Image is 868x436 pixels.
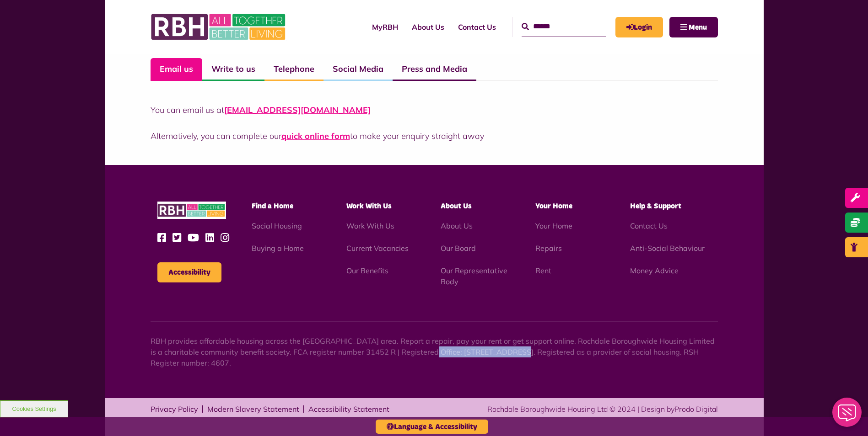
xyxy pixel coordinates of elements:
p: Alternatively, you can complete our to make your enquiry straight away [151,130,718,142]
a: About Us [441,221,473,230]
span: Find a Home [252,202,293,210]
a: Work With Us [346,221,394,230]
a: Press and Media [393,58,476,81]
a: Prodo Digital - open in a new tab [674,404,718,414]
button: Navigation [669,17,718,37]
img: RBH [151,9,288,45]
a: Social Media [323,58,393,81]
a: Anti-Social Behaviour [630,244,705,253]
div: Rochdale Boroughwide Housing Ltd © 2024 | Design by [487,404,718,415]
a: Our Representative Body [441,266,507,286]
a: Email us [151,58,202,81]
span: Work With Us [346,202,392,210]
img: RBH [157,202,226,219]
a: Rent [535,266,551,275]
button: Language & Accessibility [376,420,488,434]
span: Help & Support [630,202,681,210]
a: Telephone [264,58,323,81]
p: RBH provides affordable housing across the [GEOGRAPHIC_DATA] area. Report a repair, pay your rent... [151,335,718,368]
a: Social Housing - open in a new tab [252,221,302,230]
a: Accessibility Statement [308,405,389,413]
a: MyRBH [615,17,663,37]
a: Our Board [441,244,476,253]
a: Money Advice [630,266,679,275]
a: quick online form [281,131,350,141]
a: Contact Us [451,15,503,39]
a: Contact Us [630,221,668,230]
p: You can email us at [151,104,718,116]
span: Your Home [535,202,572,210]
button: Accessibility [157,262,221,282]
a: MyRBH [365,15,405,39]
a: Privacy Policy [151,405,198,413]
a: Current Vacancies [346,244,409,253]
span: About Us [441,202,472,210]
a: Repairs [535,244,562,253]
a: Your Home [535,221,572,230]
a: [EMAIL_ADDRESS][DOMAIN_NAME] [224,105,371,115]
a: Our Benefits [346,266,388,275]
iframe: Netcall Web Assistant for live chat [827,395,868,436]
a: Buying a Home [252,244,304,253]
span: Menu [689,24,707,31]
a: About Us [405,15,451,39]
input: Search [522,17,606,37]
a: Write to us [202,58,264,81]
a: Modern Slavery Statement - open in a new tab [207,405,299,413]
